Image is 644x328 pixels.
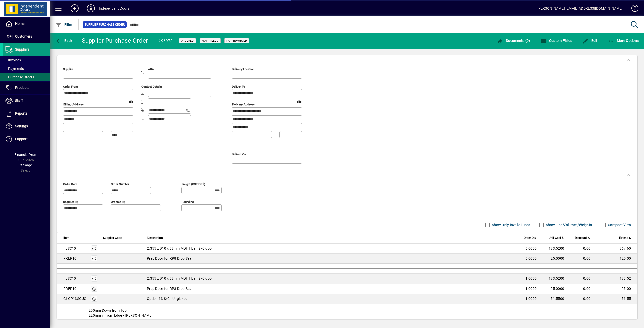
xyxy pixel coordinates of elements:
[147,276,213,281] span: 2.355 x 910 x 38mm MDF Flush S/C door
[182,182,205,186] mat-label: Freight (GST excl)
[607,36,640,45] button: More Options
[519,294,539,304] td: 1.0000
[63,235,69,241] span: Item
[99,4,129,12] div: Independent Doors
[147,235,163,241] span: Description
[202,39,219,42] span: Not Filled
[63,256,77,261] div: PREP10
[3,18,50,30] a: Home
[63,182,77,186] mat-label: Order date
[537,4,623,12] div: [PERSON_NAME] [EMAIL_ADDRESS][DOMAIN_NAME]
[15,47,29,51] span: Suppliers
[3,95,50,107] a: Staff
[15,137,28,141] span: Support
[567,294,593,304] td: 0.00
[519,274,539,284] td: 1.0000
[519,284,539,294] td: 1.0000
[18,163,32,167] span: Package
[232,152,246,156] mat-label: Deliver via
[181,39,194,42] span: Ordered
[3,64,50,73] a: Payments
[147,286,192,291] span: Prep Door for RP8 Drop Seal
[540,39,572,43] span: Custom Fields
[581,36,599,45] button: Edit
[63,85,78,88] mat-label: Order from
[54,20,74,29] button: Filter
[15,99,23,103] span: Staff
[567,284,593,294] td: 0.00
[593,254,637,264] td: 125.00
[567,254,593,264] td: 0.00
[54,36,74,45] button: Back
[85,22,125,27] span: Supplier Purchase Order
[545,222,592,227] label: Show Line Volumes/Weights
[147,296,187,301] span: Option 13 S/C - Unglazed
[491,222,530,227] label: Show Only Invalid Lines
[15,22,24,26] span: Home
[226,39,247,42] span: Not Invoiced
[5,58,21,62] span: Invoices
[111,182,129,186] mat-label: Order number
[3,107,50,120] a: Reports
[63,296,87,301] div: GLOP13SCUG
[63,246,76,251] div: FLSC10
[148,67,154,71] mat-label: Attn
[3,82,50,94] a: Products
[3,133,50,146] a: Support
[5,67,24,71] span: Payments
[539,36,573,45] button: Custom Fields
[147,256,192,261] span: Prep Door for RP8 Drop Seal
[519,254,539,264] td: 5.0000
[15,124,28,128] span: Settings
[567,244,593,254] td: 0.00
[63,67,73,71] mat-label: Supplier
[575,235,590,241] span: Discount %
[593,284,637,294] td: 25.00
[111,200,125,203] mat-label: Ordered by
[519,244,539,254] td: 5.0000
[539,274,567,284] td: 193.5200
[593,274,637,284] td: 193.52
[608,39,639,43] span: More Options
[5,75,34,79] span: Purchase Orders
[15,86,29,90] span: Products
[15,111,27,115] span: Reports
[82,37,148,45] div: Supplier Purchase Order
[524,235,536,241] span: Order Qty
[539,254,567,264] td: 25.0000
[549,235,564,241] span: Unit Cost $
[56,39,72,43] span: Back
[57,304,637,327] div: 250mm Down from Top 220mm in from Edge - [PERSON_NAME] 200mm W x 900mm L cut out
[295,97,303,105] a: View on map
[496,36,531,45] button: Documents (0)
[567,274,593,284] td: 0.00
[63,286,77,291] div: PREP10
[497,39,530,43] span: Documents (0)
[539,294,567,304] td: 51.5500
[127,97,135,105] a: View on map
[3,30,50,43] a: Customers
[539,284,567,294] td: 25.0000
[158,37,173,45] div: #96978
[3,73,50,81] a: Purchase Orders
[539,244,567,254] td: 193.5200
[67,4,83,13] button: Add
[103,235,122,241] span: Supplier Code
[3,56,50,64] a: Invoices
[583,39,598,43] span: Edit
[593,294,637,304] td: 51.55
[83,4,99,13] button: Profile
[619,235,631,241] span: Extend $
[628,1,638,17] a: Knowledge Base
[147,246,213,251] span: 2.355 x 910 x 38mm MDF Flush S/C door
[63,276,76,281] div: FLSC10
[232,67,254,71] mat-label: Delivery Location
[14,153,36,157] span: Financial Year
[3,120,50,133] a: Settings
[63,200,78,203] mat-label: Required by
[56,23,72,27] span: Filter
[15,34,32,38] span: Customers
[607,222,631,227] label: Compact View
[232,85,245,88] mat-label: Deliver To
[593,244,637,254] td: 967.60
